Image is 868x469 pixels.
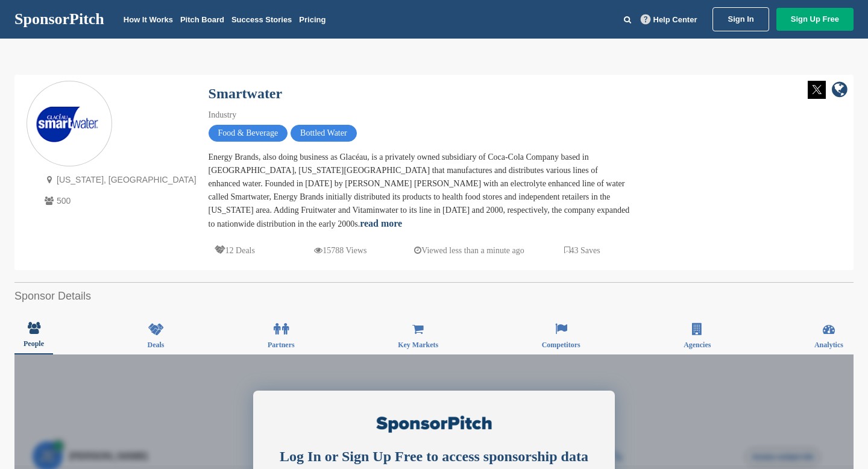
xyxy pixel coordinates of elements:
[215,243,255,258] p: 12 Deals
[180,15,224,24] a: Pitch Board
[268,341,295,348] span: Partners
[209,151,631,231] div: Energy Brands, also doing business as Glacéau, is a privately owned subsidiary of Coca-Cola Compa...
[832,81,848,101] a: company link
[124,15,173,24] a: How It Works
[27,107,112,142] img: Sponsorpitch & Smartwater
[299,15,325,24] a: Pricing
[776,8,854,31] a: Sign Up Free
[291,125,357,142] span: Bottled Water
[42,172,197,187] p: [US_STATE], [GEOGRAPHIC_DATA]
[814,341,843,348] span: Analytics
[314,243,366,258] p: 15788 Views
[542,341,580,348] span: Competitors
[209,109,631,122] div: Industry
[209,125,288,142] span: Food & Beverage
[14,11,104,27] a: SponsorPitch
[24,340,44,347] span: People
[712,7,769,31] a: Sign In
[231,15,292,24] a: Success Stories
[14,288,854,304] h2: Sponsor Details
[564,243,600,258] p: 43 Saves
[414,243,524,258] p: Viewed less than a minute ago
[148,341,165,348] span: Deals
[398,341,438,348] span: Key Markets
[684,341,711,348] span: Agencies
[360,218,402,228] a: read more
[638,13,700,27] a: Help Center
[42,194,197,209] p: 500
[209,86,283,101] a: Smartwater
[808,81,826,99] img: Twitter white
